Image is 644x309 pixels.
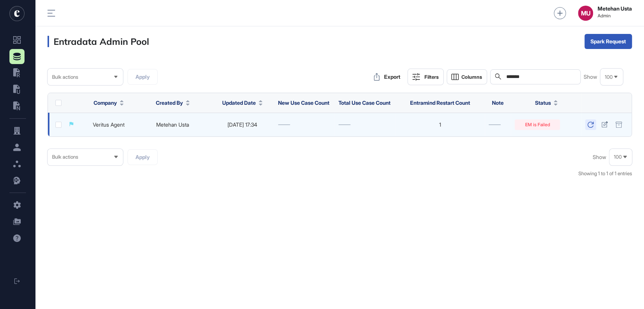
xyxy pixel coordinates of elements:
[598,6,632,12] strong: Metehan Usta
[535,99,558,107] button: Status
[93,121,124,128] a: Veritus Agent
[410,99,470,106] span: Entramind Restart Count
[535,99,551,107] span: Status
[447,69,487,84] button: Columns
[424,74,439,80] div: Filters
[461,74,482,80] span: Columns
[222,99,263,107] button: Updated Date
[399,122,481,128] div: 1
[222,99,256,107] span: Updated Date
[156,99,183,107] span: Created By
[52,154,78,160] span: Bulk actions
[584,74,597,80] span: Show
[338,99,390,106] span: Total Use Case Count
[94,99,117,107] span: Company
[578,170,632,177] div: Showing 1 to 1 of 1 entries
[214,122,270,128] div: [DATE] 17:34
[94,99,124,107] button: Company
[584,34,632,49] button: Spark Request
[492,99,504,106] span: Note
[278,99,329,106] span: New Use Case Count
[598,13,632,18] span: Admin
[593,154,606,160] span: Show
[370,69,404,84] button: Export
[614,154,622,160] span: 100
[52,74,78,80] span: Bulk actions
[156,99,190,107] button: Created By
[407,69,444,85] button: Filters
[605,74,613,80] span: 100
[156,121,189,128] a: Metehan Usta
[578,6,593,21] button: MU
[515,119,560,130] div: EM is Failed
[48,36,149,47] h3: Entradata Admin Pool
